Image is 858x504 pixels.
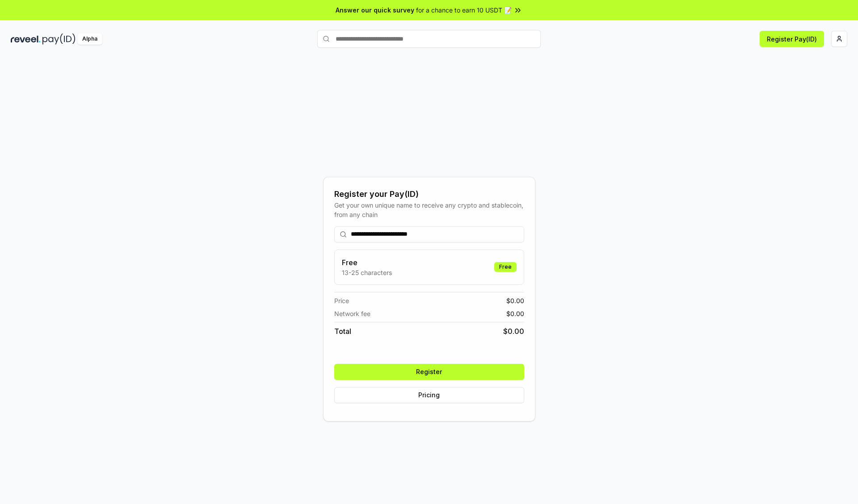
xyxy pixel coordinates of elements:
[494,262,517,272] div: Free
[506,296,524,305] span: $ 0.00
[342,268,392,277] p: 13-25 characters
[336,5,414,15] span: Answer our quick survey
[42,33,76,45] img: pay_id
[506,309,524,318] span: $ 0.00
[334,326,351,337] span: Total
[334,387,524,403] button: Pricing
[334,296,349,305] span: Price
[416,5,512,15] span: for a chance to earn 10 USDT 📝
[503,326,524,337] span: $ 0.00
[334,364,524,380] button: Register
[11,33,41,45] img: reveel_dark
[342,257,392,268] h3: Free
[760,31,824,47] button: Register Pay(ID)
[334,188,524,200] div: Register your Pay(ID)
[77,33,102,45] div: Alpha
[334,309,370,318] span: Network fee
[334,200,524,219] div: Get your own unique name to receive any crypto and stablecoin, from any chain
